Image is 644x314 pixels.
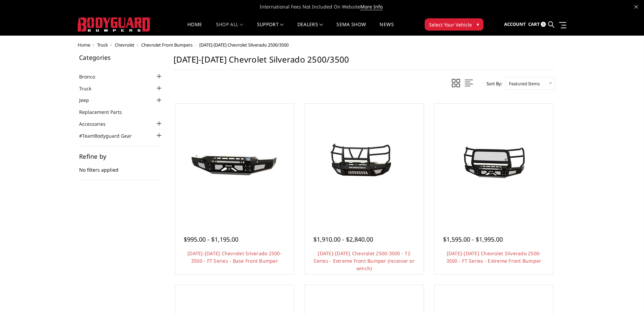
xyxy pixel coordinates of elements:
[79,54,163,60] h5: Categories
[336,22,366,35] a: SEMA Show
[79,97,97,104] a: Jeep
[199,42,289,48] span: [DATE]-[DATE] Chevrolet Silverado 2500/3500
[79,132,140,139] a: #TeamBodyguard Gear
[257,22,284,35] a: Support
[380,22,393,35] a: News
[79,85,100,92] a: Truck
[528,21,540,27] span: Cart
[184,235,238,243] span: $995.00 - $1,195.00
[446,250,541,264] a: [DATE]-[DATE] Chevrolet Silverado 2500-3500 - FT Series - Extreme Front Bumper
[187,22,202,35] a: Home
[79,108,130,116] a: Replacement Parts
[477,21,479,28] span: ▾
[187,250,282,264] a: [DATE]-[DATE] Chevrolet Silverado 2500-3500 - FT Series - Base Front Bumper
[79,153,163,159] h5: Refine by
[78,17,151,32] img: BODYGUARD BUMPERS
[436,105,552,221] a: 2020-2023 Chevrolet Silverado 2500-3500 - FT Series - Extreme Front Bumper 2020-2023 Chevrolet Si...
[360,3,383,10] a: More Info
[115,42,134,48] a: Chevrolet
[314,250,415,272] a: [DATE]-[DATE] Chevrolet 2500-3500 - T2 Series - Extreme Front Bumper (receiver or winch)
[216,22,243,35] a: shop all
[429,21,472,28] span: Select Your Vehicle
[141,42,192,48] a: Chevrolet Front Bumpers
[425,18,483,31] button: Select Your Vehicle
[443,235,503,243] span: $1,595.00 - $1,995.00
[541,22,546,27] span: 0
[97,42,108,48] a: Truck
[79,153,163,180] div: No filters applied
[313,235,373,243] span: $1,910.00 - $2,840.00
[79,73,104,80] a: Bronco
[307,105,422,221] a: 2020-2023 Chevrolet 2500-3500 - T2 Series - Extreme Front Bumper (receiver or winch) 2020-2023 Ch...
[504,21,526,27] span: Account
[297,22,323,35] a: Dealers
[528,15,546,34] a: Cart 0
[483,78,502,89] label: Sort By:
[79,120,114,127] a: Accessories
[177,105,292,221] a: 2020-2023 Chevrolet Silverado 2500-3500 - FT Series - Base Front Bumper 2020-2023 Chevrolet Silve...
[173,54,555,70] h1: [DATE]-[DATE] Chevrolet Silverado 2500/3500
[504,15,526,34] a: Account
[78,42,90,48] a: Home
